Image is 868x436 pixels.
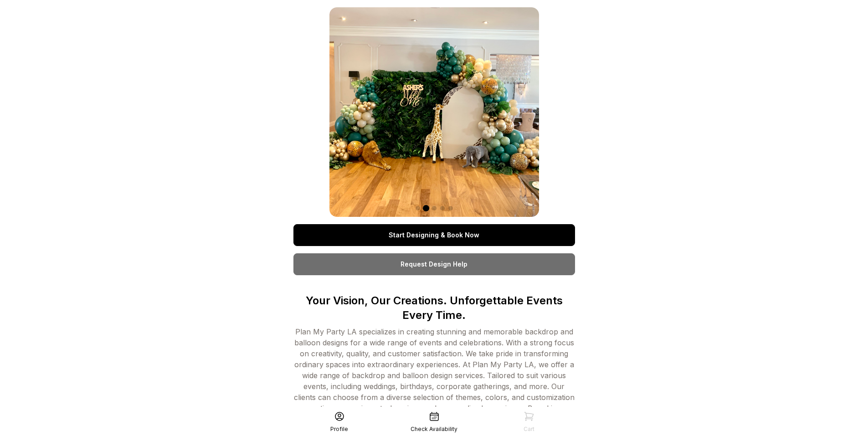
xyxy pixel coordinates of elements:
[330,426,348,433] div: Profile
[411,426,457,433] div: Check Availability
[293,253,575,275] a: Request Design Help
[293,224,575,246] a: Start Designing & Book Now
[524,426,534,433] div: Cart
[293,293,575,323] p: Your Vision, Our Creations. Unforgettable Events Every Time.
[293,326,575,436] div: Plan My Party LA specializes in creating stunning and memorable backdrop and balloon designs for ...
